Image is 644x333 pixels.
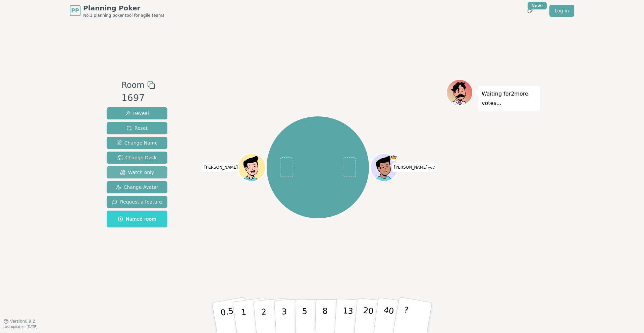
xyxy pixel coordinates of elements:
[117,154,157,161] span: Change Deck
[107,181,167,193] button: Change Avatar
[118,216,156,222] span: Named room
[107,211,167,227] button: Named room
[482,89,537,108] p: Waiting for 2 more votes...
[112,199,162,205] span: Request a feature
[83,3,164,13] span: Planning Poker
[71,7,79,15] span: PP
[121,79,144,91] span: Room
[116,140,158,146] span: Change Name
[126,125,148,131] span: Reset
[524,5,536,17] button: New!
[70,3,164,18] a: PPPlanning PokerNo.1 planning poker tool for agile teams
[107,122,167,134] button: Reset
[10,319,35,324] span: Version 0.9.2
[549,5,574,17] a: Log in
[107,137,167,149] button: Change Name
[107,166,167,178] button: Watch only
[3,325,38,329] span: Last updated: [DATE]
[390,154,397,161] span: Tomas is the host
[203,163,239,172] span: Click to change your name
[107,152,167,164] button: Change Deck
[392,163,437,172] span: Click to change your name
[120,169,154,176] span: Watch only
[528,2,547,9] div: New!
[107,107,167,119] button: Reveal
[427,166,435,169] span: (you)
[116,184,159,190] span: Change Avatar
[125,110,149,117] span: Reveal
[371,154,397,180] button: Click to change your avatar
[3,319,35,324] button: Version0.9.2
[83,13,164,18] span: No.1 planning poker tool for agile teams
[107,196,167,208] button: Request a feature
[121,91,155,105] div: 1697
